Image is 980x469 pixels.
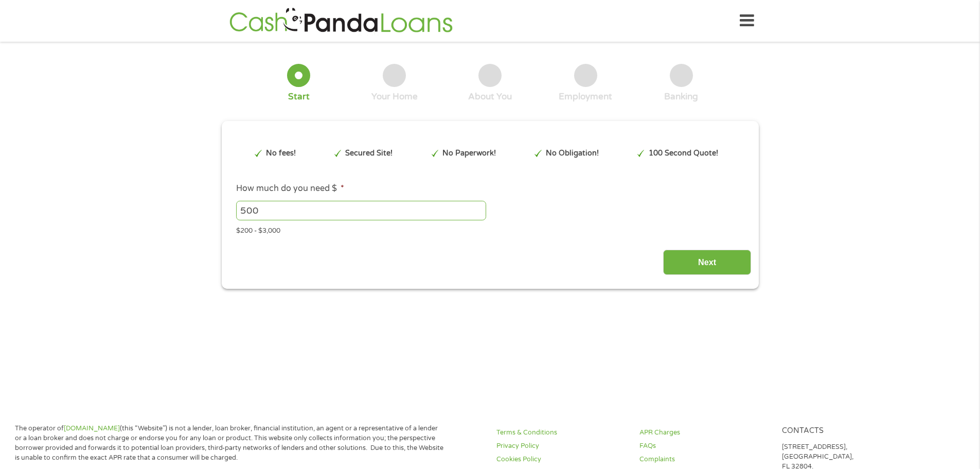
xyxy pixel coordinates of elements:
[664,91,698,102] div: Banking
[649,148,718,159] p: 100 Second Quote!
[236,222,743,236] div: $200 - $3,000
[496,428,627,438] a: Terms & Conditions
[64,424,120,432] a: [DOMAIN_NAME]
[639,455,770,464] a: Complaints
[266,148,296,159] p: No fees!
[663,250,751,275] input: Next
[345,148,393,159] p: Secured Site!
[782,426,913,436] h4: Contacts
[496,441,627,451] a: Privacy Policy
[546,148,599,159] p: No Obligation!
[288,91,310,102] div: Start
[236,183,344,194] label: How much do you need $
[639,441,770,451] a: FAQs
[559,91,612,102] div: Employment
[639,428,770,438] a: APR Charges
[15,424,444,463] p: The operator of (this “Website”) is not a lender, loan broker, financial institution, an agent or...
[226,6,456,36] img: GetLoanNow Logo
[442,148,496,159] p: No Paperwork!
[371,91,418,102] div: Your Home
[468,91,512,102] div: About You
[496,455,627,464] a: Cookies Policy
